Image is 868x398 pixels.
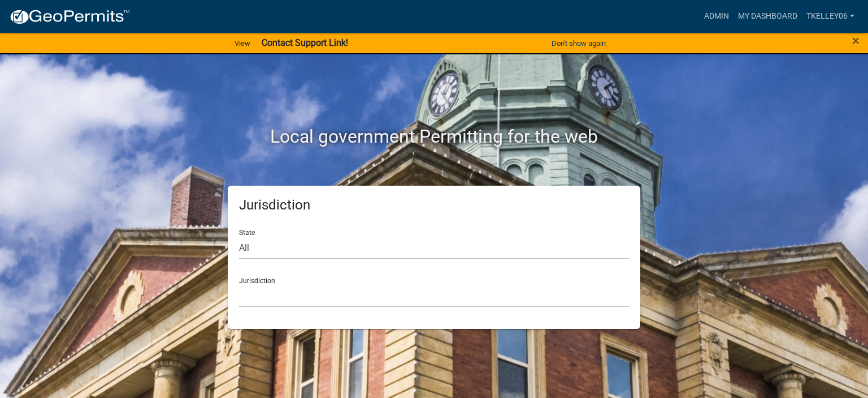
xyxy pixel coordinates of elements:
h5: Jurisdiction [239,197,629,213]
strong: Contact Support Link! [262,37,348,48]
button: Close [852,34,860,48]
a: Tkelley06 [802,6,859,27]
a: Admin [700,6,734,27]
span: × [852,33,860,49]
h2: Local government Permitting for the web [120,126,748,147]
button: Don't show again [547,34,610,53]
a: View [230,34,255,53]
a: My Dashboard [734,6,802,27]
